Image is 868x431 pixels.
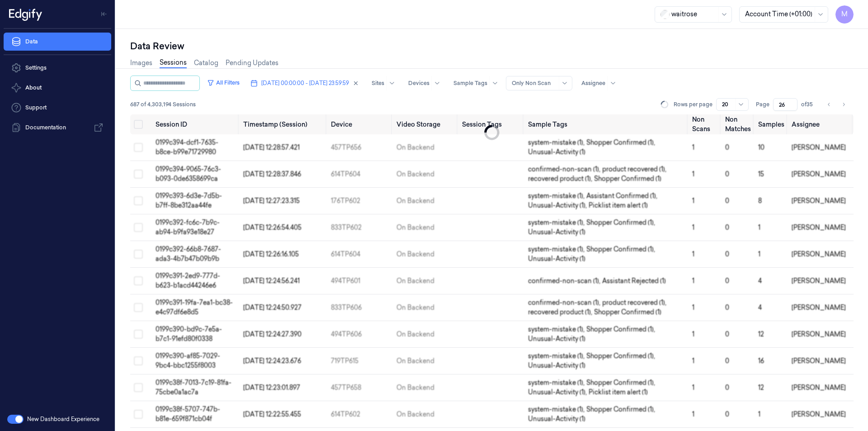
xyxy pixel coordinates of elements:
[396,303,434,313] div: On Backend
[725,223,729,232] span: 0
[331,196,389,206] div: 176TP602
[528,308,594,317] span: recovered product (1) ,
[528,254,585,264] span: Unusual-Activity (1)
[327,114,393,134] th: Device
[586,378,657,388] span: Shopper Confirmed (1) ,
[589,388,648,397] span: Picklist item alert (1)
[243,250,299,258] span: [DATE] 12:26:16.105
[134,330,143,339] button: Select row
[396,143,434,152] div: On Backend
[528,351,586,361] span: system-mistake (1) ,
[226,58,278,68] a: Pending Updates
[331,276,389,286] div: 494TP601
[692,143,694,152] span: 1
[243,170,301,178] span: [DATE] 12:28:37.846
[4,33,111,51] a: Data
[156,165,221,183] span: 0199c394-9065-76c3-b093-0de6358699ca
[243,384,300,392] span: [DATE] 12:23:01.897
[792,357,846,365] span: [PERSON_NAME]
[758,357,764,365] span: 16
[331,170,389,179] div: 614TP604
[725,330,729,338] span: 0
[528,245,586,254] span: system-mistake (1) ,
[792,384,846,392] span: [PERSON_NAME]
[396,356,434,366] div: On Backend
[725,197,729,205] span: 0
[528,325,586,334] span: system-mistake (1) ,
[758,170,764,178] span: 15
[725,277,729,285] span: 0
[602,298,668,308] span: product recovered (1) ,
[792,410,846,418] span: [PERSON_NAME]
[261,79,349,87] span: [DATE] 00:00:00 - [DATE] 23:59:59
[130,40,854,52] div: Data Review
[692,384,694,392] span: 1
[725,303,729,312] span: 0
[134,120,143,129] button: Select all
[396,410,434,419] div: On Backend
[692,330,694,338] span: 1
[589,201,648,210] span: Picklist item alert (1)
[586,218,657,227] span: Shopper Confirmed (1) ,
[758,250,760,258] span: 1
[528,147,585,157] span: Unusual-Activity (1)
[586,138,657,147] span: Shopper Confirmed (1) ,
[528,191,586,201] span: system-mistake (1) ,
[156,272,220,289] span: 0199c391-2ed9-777d-b623-b1acd44246e6
[792,250,846,258] span: [PERSON_NAME]
[156,379,231,396] span: 0199c38f-7013-7c19-81fa-75cbe0a1ac7a
[586,351,657,361] span: Shopper Confirmed (1) ,
[586,325,657,334] span: Shopper Confirmed (1) ,
[4,59,111,77] a: Settings
[602,165,668,174] span: product recovered (1) ,
[97,7,111,21] button: Toggle Navigation
[586,245,657,254] span: Shopper Confirmed (1) ,
[725,170,729,178] span: 0
[243,357,301,365] span: [DATE] 12:24:23.676
[528,218,586,227] span: system-mistake (1) ,
[528,334,585,344] span: Unusual-Activity (1)
[528,165,602,174] span: confirmed-non-scan (1) ,
[528,405,586,414] span: system-mistake (1) ,
[134,170,143,179] button: Select row
[331,383,389,393] div: 457TP658
[331,223,389,232] div: 833TP602
[240,114,327,134] th: Timestamp (Session)
[586,405,657,414] span: Shopper Confirmed (1) ,
[528,201,589,210] span: Unusual-Activity (1) ,
[156,298,233,316] span: 0199c391-19fa-7ea1-bc38-e4c97df6e8d5
[758,143,764,152] span: 10
[243,277,300,285] span: [DATE] 12:24:56.241
[130,100,196,109] span: 687 of 4,303,194 Sessions
[194,58,218,68] a: Catalog
[758,330,764,338] span: 12
[725,410,729,418] span: 0
[792,170,846,178] span: [PERSON_NAME]
[134,196,143,205] button: Select row
[243,143,300,152] span: [DATE] 12:28:57.421
[725,250,729,258] span: 0
[692,223,694,232] span: 1
[243,197,300,205] span: [DATE] 12:27:23.315
[243,303,302,312] span: [DATE] 12:24:50.927
[331,330,389,339] div: 494TP606
[528,388,589,397] span: Unusual-Activity (1) ,
[134,303,143,312] button: Select row
[396,383,434,393] div: On Backend
[331,250,389,259] div: 614TP604
[524,114,689,134] th: Sample Tags
[586,191,659,201] span: Assistant Confirmed (1) ,
[837,98,850,111] button: Go to next page
[792,143,846,152] span: [PERSON_NAME]
[156,218,220,236] span: 0199c392-fc6c-7b9c-ab94-b9fa93e18e27
[243,330,302,338] span: [DATE] 12:24:27.390
[528,298,602,308] span: confirmed-non-scan (1) ,
[4,118,111,137] a: Documentation
[156,245,221,263] span: 0199c392-66b8-7687-ada3-4b7b47b09b9b
[835,5,854,24] button: M
[247,76,363,90] button: [DATE] 00:00:00 - [DATE] 23:59:59
[331,356,389,366] div: 719TP615
[528,276,602,286] span: confirmed-non-scan (1) ,
[725,357,729,365] span: 0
